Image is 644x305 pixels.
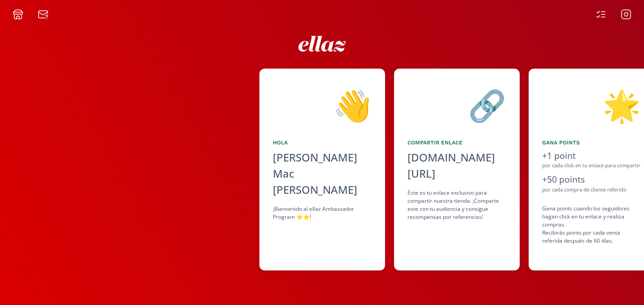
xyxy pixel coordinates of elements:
div: Gana points cuando los seguidores hagan click en tu enlace y realiza compras . Recibirás points p... [542,205,641,245]
div: 🌟 [542,82,641,128]
div: por cada compra de cliente referido [542,186,641,194]
div: +1 point [542,149,641,162]
div: [DOMAIN_NAME][URL] [407,149,506,182]
img: ew9eVGDHp6dD [298,36,346,52]
div: 🔗 [407,82,506,128]
div: 👋 [273,82,372,128]
div: por cada click en tu enlace para compartir [542,162,641,170]
div: ¡Bienvenido al ellaz Ambassador Program ⭐️⭐️! [273,205,372,221]
div: Este es tu enlace exclusivo para compartir nuestra tienda. ¡Comparte este con tu audiencia y cons... [407,189,506,221]
div: [PERSON_NAME] Mac [PERSON_NAME] [273,149,372,198]
div: +50 points [542,173,641,186]
div: Gana points [542,139,641,147]
div: Hola [273,139,372,147]
div: Compartir Enlace [407,139,506,147]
